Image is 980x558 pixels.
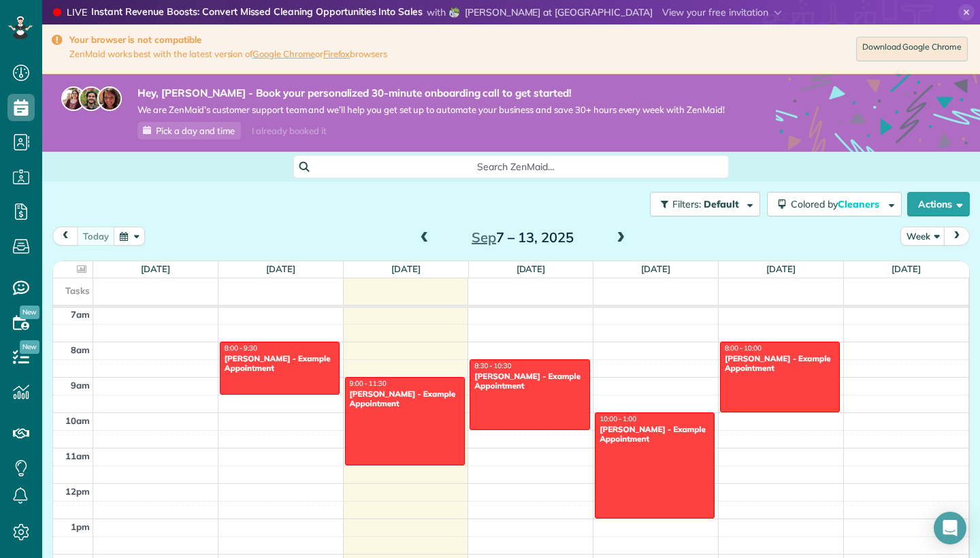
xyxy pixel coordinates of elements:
a: [DATE] [641,263,670,274]
div: [PERSON_NAME] - Example Appointment [224,354,336,374]
a: [DATE] [517,263,546,274]
div: [PERSON_NAME] - Example Appointment [349,389,461,409]
button: Week [900,227,945,245]
h2: 7 – 13, 2025 [438,230,608,245]
span: Colored by [791,198,884,210]
span: 8:30 - 10:30 [474,361,511,370]
div: [PERSON_NAME] - Example Appointment [474,372,585,391]
a: Firefox [323,48,350,59]
strong: Instant Revenue Boosts: Convert Missed Cleaning Opportunities Into Sales [91,5,423,20]
span: We are ZenMaid’s customer support team and we’ll help you get set up to automate your business an... [137,104,725,116]
button: prev [52,227,78,245]
a: Filters: Default [643,192,760,216]
strong: Your browser is not compatible [69,34,387,46]
a: Download Google Chrome [856,37,968,61]
img: krystal-bella-26c4d97ab269325ebbd1b949b0fa6341b62ea2e41813a08d73d4ec79abadb00e.png [448,7,459,18]
span: 9:00 - 11:30 [350,379,387,388]
span: 12pm [65,486,90,497]
a: [DATE] [266,263,295,274]
span: 7am [71,309,90,320]
span: 1pm [71,521,90,532]
div: [PERSON_NAME] - Example Appointment [724,354,836,374]
span: 10am [65,415,90,426]
span: Filters: [672,198,701,210]
strong: Hey, [PERSON_NAME] - Book your personalized 30-minute onboarding call to get started! [137,86,725,100]
button: today [77,227,115,245]
div: I already booked it [244,122,334,139]
button: Colored byCleaners [767,192,902,216]
span: ZenMaid works best with the latest version of or browsers [69,48,387,60]
div: Open Intercom Messenger [934,512,966,544]
a: [DATE] [892,263,921,274]
img: michelle-19f622bdf1676172e81f8f8fba1fb50e276960ebfe0243fe18214015130c80e4.jpg [97,86,122,111]
span: Pick a day and time [156,125,235,136]
a: Pick a day and time [137,122,241,139]
span: Cleaners [838,198,881,210]
span: Default [704,198,740,210]
span: 9am [71,380,90,391]
span: with [427,6,446,18]
img: maria-72a9807cf96188c08ef61303f053569d2e2a8a1cde33d635c8a3ac13582a053d.jpg [61,86,86,111]
a: [DATE] [391,263,421,274]
a: Google Chrome [252,48,315,59]
button: Actions [907,192,970,216]
button: Filters: Default [650,192,760,216]
span: New [20,340,39,354]
span: 8am [71,344,90,355]
span: Tasks [65,285,90,296]
div: [PERSON_NAME] - Example Appointment [599,425,710,444]
span: [PERSON_NAME] at [GEOGRAPHIC_DATA] [465,6,653,18]
span: 10:00 - 1:00 [600,414,636,423]
button: next [944,227,970,245]
span: New [20,306,39,319]
span: 8:00 - 10:00 [725,344,762,352]
img: jorge-587dff0eeaa6aab1f244e6dc62b8924c3b6ad411094392a53c71c6c4a576187d.jpg [79,86,103,111]
a: [DATE] [766,263,796,274]
a: [DATE] [141,263,170,274]
span: Sep [472,229,496,246]
span: 8:00 - 9:30 [225,344,257,352]
span: 11am [65,450,90,461]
